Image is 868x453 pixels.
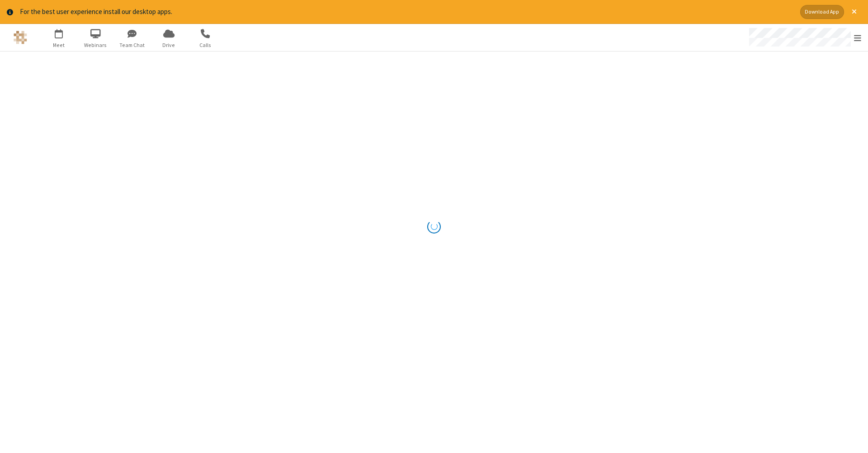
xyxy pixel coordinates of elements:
img: QA Selenium DO NOT DELETE OR CHANGE [14,31,27,44]
span: Team Chat [115,41,149,49]
span: Meet [42,41,76,49]
button: Download App [800,5,844,19]
span: Webinars [79,41,113,49]
div: Open menu [741,24,868,51]
span: Calls [189,41,222,49]
span: Drive [152,41,186,49]
button: Logo [3,24,37,51]
button: Close alert [847,5,861,19]
div: For the best user experience install our desktop apps. [20,7,793,17]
